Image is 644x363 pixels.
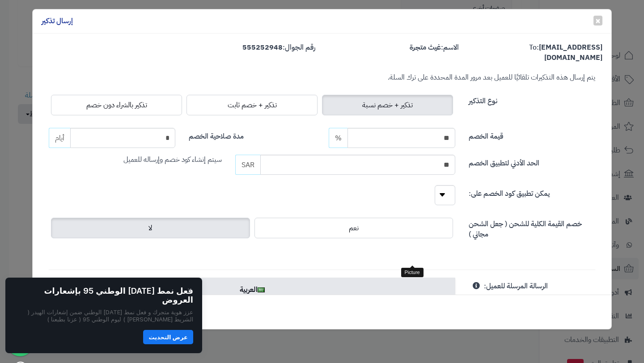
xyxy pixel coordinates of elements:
span: % [335,133,342,144]
span: تذكير + خصم نسبة [362,100,413,110]
span: سيتم إنشاء كود خصم وإرساله للعميل [123,154,222,165]
p: عزز هوية متجرك و فعل نمط [DATE] الوطني ضمن إشعارات الهيدر ( الشريط [PERSON_NAME] ) ليوم الوطني 95... [14,308,193,323]
label: مدة صلاحية الخصم [189,128,244,142]
span: تذكير بالشراء دون خصم [86,100,147,110]
label: رقم الجوال: [242,42,315,53]
span: لا [148,223,152,233]
span: تذكير + خصم ثابت [228,100,277,110]
label: الاسم: [410,42,459,53]
strong: [EMAIL_ADDRESS][DOMAIN_NAME] [539,42,602,63]
small: يتم إرسال هذه التذكيرات تلقائيًا للعميل بعد مرور المدة المحددة على ترك السلة. [388,72,595,83]
span: نعم [349,223,359,233]
h4: إرسال تذكير [42,16,73,26]
label: يمكن تطبيق كود الخصم على: [469,185,550,199]
span: أيام [49,128,70,148]
h2: فعل نمط [DATE] الوطني 95 بإشعارات العروض [14,287,193,305]
label: خصم القيمة الكلية للشحن ( جعل الشحن مجاني ) [469,215,595,240]
a: العربية [49,278,455,302]
span: SAR [235,155,260,175]
span: × [595,14,601,27]
label: نوع التذكير [469,93,497,106]
label: الحد الأدني لتطبيق الخصم [469,155,539,169]
strong: 555252948 [242,42,283,53]
label: قيمة الخصم [469,128,503,142]
img: ar.png [258,287,265,292]
label: To: [472,42,602,63]
strong: غيث متجرة [410,42,441,53]
button: عرض التحديث [143,330,193,344]
div: Picture [401,268,424,278]
label: الرسالة المرسلة للعميل: [484,278,548,291]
